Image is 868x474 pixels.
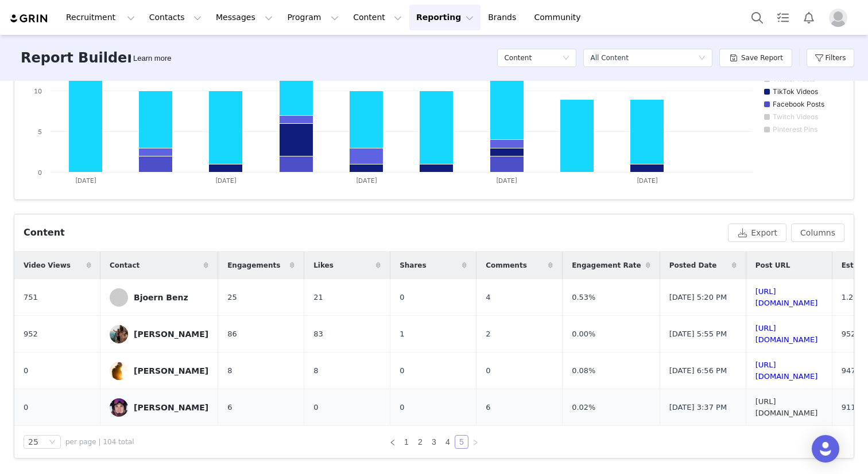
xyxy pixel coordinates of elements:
text: [DATE] [75,177,96,185]
button: Filters [807,49,854,67]
span: 1.2K [842,292,858,303]
div: Open Intercom Messenger [812,435,839,463]
div: [PERSON_NAME] [134,403,208,412]
button: Profile [822,9,859,27]
a: Community [528,5,593,30]
span: 0 [400,365,404,377]
a: 3 [428,436,440,448]
text: TikTok Videos [773,87,818,96]
span: [DATE] 5:20 PM [669,292,727,303]
div: 25 [28,436,38,448]
text: [DATE] [215,177,237,185]
li: Previous Page [386,435,400,449]
button: Search [745,5,770,30]
span: 952 [24,328,38,340]
img: c1032bdf-ecf8-4965-a5e4-067df30e3753.jpg [110,362,128,380]
span: [DATE] 6:56 PM [669,365,727,377]
span: 0.02% [572,402,595,413]
div: [PERSON_NAME] [134,330,208,339]
text: Facebook Posts [773,100,824,108]
span: 8 [227,365,232,377]
div: All Content [590,49,628,66]
text: [DATE] [356,177,377,185]
span: Likes [313,260,334,271]
span: 2 [486,328,490,340]
span: 0 [313,402,318,413]
button: Program [280,5,346,30]
i: icon: down [49,438,56,446]
div: [PERSON_NAME] [134,366,208,375]
text: [DATE] [496,177,517,185]
span: [DATE] 3:37 PM [669,402,727,413]
span: 0.00% [572,328,595,340]
a: Bjoern Benz [110,288,208,307]
a: 5 [455,436,468,448]
i: icon: down [699,54,706,62]
span: 21 [313,292,323,303]
span: Engagements [227,260,280,271]
span: Comments [486,260,527,271]
a: 1 [400,436,413,448]
div: Bjoern Benz [134,293,188,302]
a: 4 [441,436,454,448]
a: [URL][DOMAIN_NAME] [755,287,818,307]
div: Content [24,226,65,240]
li: 4 [441,435,455,449]
a: [URL][DOMAIN_NAME] [755,324,818,344]
img: placeholder-profile.jpg [829,9,847,27]
li: 2 [413,435,427,449]
h3: Report Builder [21,48,134,68]
span: 4 [486,292,490,303]
span: 947 [842,365,856,377]
span: 6 [486,402,490,413]
span: 0 [400,402,404,413]
a: 2 [414,436,427,448]
text: 5 [38,128,42,136]
span: Shares [400,260,426,271]
li: Next Page [468,435,482,449]
a: [URL][DOMAIN_NAME] [755,361,818,381]
text: [DATE] [637,177,658,185]
li: 3 [427,435,441,449]
text: Twitch Videos [773,112,818,121]
span: 0 [400,292,404,303]
i: icon: down [563,54,569,62]
a: [PERSON_NAME] [110,398,208,417]
span: 6 [227,402,232,413]
span: 0.53% [572,292,595,303]
span: 83 [313,328,323,340]
span: 25 [227,292,237,303]
h5: Content [504,49,532,66]
a: [URL][DOMAIN_NAME] [755,397,818,417]
span: 8 [313,365,318,377]
a: [PERSON_NAME] [110,325,208,343]
span: 0 [24,402,28,413]
i: icon: right [472,439,479,446]
span: Video Views [24,260,71,271]
div: Tooltip anchor [131,53,173,64]
span: Contact [110,260,139,271]
span: 751 [24,292,38,303]
text: Pinterest Pins [773,125,817,134]
button: Recruitment [59,5,142,30]
span: 1 [400,328,404,340]
span: 911 [842,402,856,413]
text: 0 [38,169,42,177]
span: 0.08% [572,365,595,377]
img: grin logo [9,13,49,24]
button: Columns [791,224,844,242]
img: e625009b-b743-4896-b52b-b03f473c5fca.jpg [110,325,128,343]
button: Messages [209,5,280,30]
img: 79d4d5ba-9f4d-45b7-b160-201f6103d67a.jpg [110,398,128,417]
span: Posted Date [669,260,717,271]
span: Post URL [755,260,790,271]
button: Contacts [142,5,208,30]
span: 86 [227,328,237,340]
a: Tasks [770,5,796,30]
span: Engagement Rate [572,260,641,271]
button: Content [346,5,409,30]
span: per page | 104 total [65,437,134,447]
button: Export [728,224,786,242]
span: 0 [486,365,490,377]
